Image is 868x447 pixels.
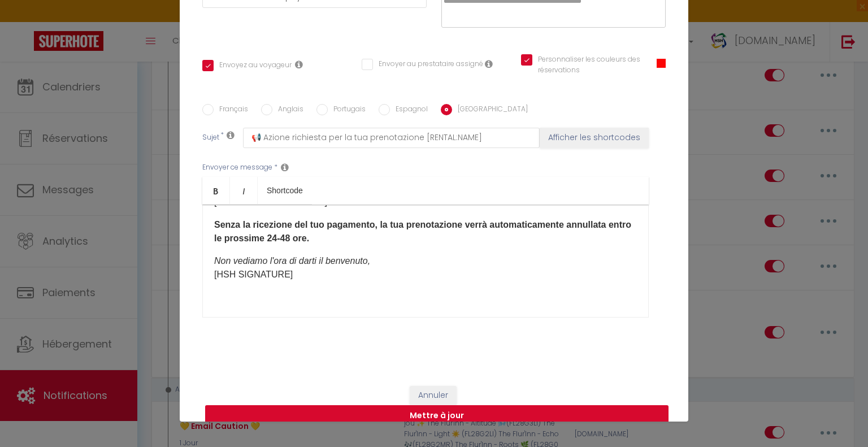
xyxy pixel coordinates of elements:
[295,60,303,69] i: Envoyer au voyageur
[258,177,312,204] a: Shortcode
[202,177,230,204] a: Bold
[230,177,258,204] a: Italic
[202,205,649,318] div: ​
[202,132,219,144] label: Sujet
[452,104,528,116] label: [GEOGRAPHIC_DATA]
[205,405,669,427] button: Mettre à jour
[214,104,248,116] label: Français
[328,104,366,116] label: Portugais
[410,386,457,405] button: Annuler
[540,128,649,148] button: Afficher les shortcodes
[227,131,235,140] i: Subject
[390,104,428,116] label: Espagnol
[281,163,289,172] i: Message
[214,256,370,266] em: Non vediamo l'ora di darti il benvenuto,
[214,220,631,243] strong: Senza la ricezione del tuo pagamento, la tua prenotazione verrà automaticamente annullata entro l...
[202,162,272,173] label: Envoyer ce message
[214,254,637,281] p: [HSH SIGNATURE] ​
[485,59,493,68] i: Envoyer au prestataire si il est assigné
[272,104,303,116] label: Anglais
